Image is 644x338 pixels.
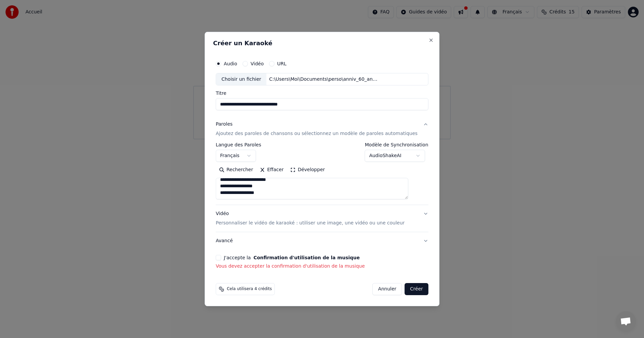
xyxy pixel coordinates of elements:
[216,205,428,232] button: VidéoPersonnaliser le vidéo de karaoké : utiliser une image, une vidéo ou une couleur
[287,165,328,176] button: Développer
[267,76,381,83] div: C:\Users\Moi\Documents\perso\anniv_60_ans_Kamel\audio_Caroline_Loeb_C_est_la_ouate.mp3
[365,143,428,147] label: Modèle de Synchronisation
[277,61,286,66] label: URL
[251,61,264,66] label: Vidéo
[216,121,232,128] div: Paroles
[213,40,431,46] h2: Créer un Karaoké
[216,220,405,226] p: Personnaliser le vidéo de karaoké : utiliser une image, une vidéo ou une couleur
[216,116,428,143] button: ParolesAjoutez des paroles de chansons ou sélectionnez un modèle de paroles automatiques
[256,165,287,176] button: Effacer
[216,211,405,227] div: Vidéo
[224,255,360,260] label: J'accepte la
[216,143,428,205] div: ParolesAjoutez des paroles de chansons ou sélectionnez un modèle de paroles automatiques
[216,131,418,137] p: Ajoutez des paroles de chansons ou sélectionnez un modèle de paroles automatiques
[216,165,256,176] button: Rechercher
[216,263,428,270] p: Vous devez accepter la confirmation d'utilisation de la musique
[405,283,428,295] button: Créer
[372,283,402,295] button: Annuler
[254,255,360,260] button: J'accepte la
[216,143,261,147] label: Langue des Paroles
[216,91,428,96] label: Titre
[216,232,428,250] button: Avancé
[227,286,272,292] span: Cela utilisera 4 crédits
[216,73,266,85] div: Choisir un fichier
[224,61,237,66] label: Audio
